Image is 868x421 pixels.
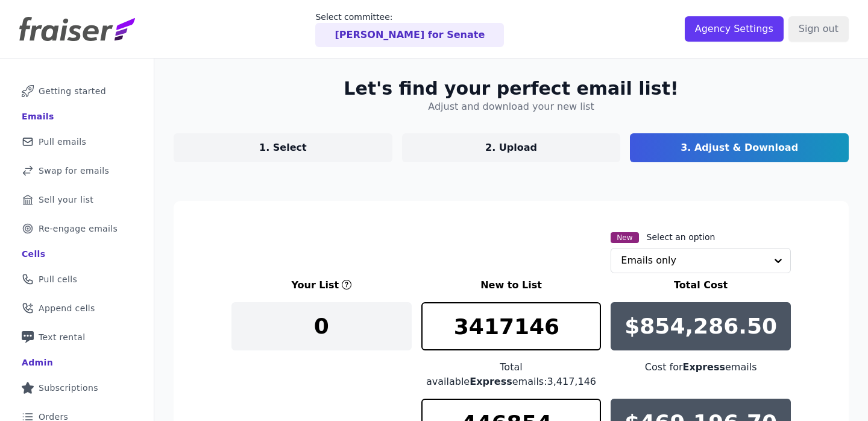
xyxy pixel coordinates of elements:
span: Express [683,361,726,373]
span: Pull cells [39,273,77,285]
p: [PERSON_NAME] for Senate [335,28,485,42]
div: Emails [22,110,54,122]
span: Pull emails [39,136,86,148]
a: Getting started [10,78,144,104]
h4: Adjust and download your new list [428,100,594,114]
span: Swap for emails [39,165,109,177]
p: $854,286.50 [624,314,777,338]
a: Pull cells [10,266,144,293]
a: Swap for emails [10,157,144,184]
span: Subscriptions [39,382,98,394]
div: Admin [22,356,53,369]
input: Agency Settings [685,16,784,42]
a: 1. Select [174,133,392,162]
p: 0 [314,314,329,338]
span: Getting started [39,85,106,97]
a: Text rental [10,324,144,350]
a: Select committee: [PERSON_NAME] for Senate [315,11,504,47]
input: Sign out [788,16,849,42]
h3: Your List [291,278,339,293]
h3: Total Cost [611,278,791,293]
a: Re-engage emails [10,215,144,242]
span: Text rental [39,331,86,343]
a: 2. Upload [402,133,621,162]
label: Select an option [647,231,715,243]
p: 3. Adjust & Download [681,141,798,155]
a: Append cells [10,295,144,321]
a: Sell your list [10,186,144,213]
h2: Let's find your perfect email list! [344,78,678,100]
span: Re-engage emails [39,223,118,235]
a: 3. Adjust & Download [630,133,849,162]
span: Sell your list [39,194,93,206]
div: Cells [22,248,45,260]
a: Pull emails [10,128,144,155]
span: Express [470,376,512,387]
span: New [611,232,638,243]
a: Subscriptions [10,375,144,401]
span: Append cells [39,302,95,314]
div: Total available emails: 3,417,146 [421,360,602,389]
h3: New to List [421,278,602,293]
img: Fraiser Logo [19,17,135,41]
div: Cost for emails [611,360,791,375]
p: 2. Upload [485,141,537,155]
p: Select committee: [315,11,504,23]
p: 1. Select [259,141,307,155]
